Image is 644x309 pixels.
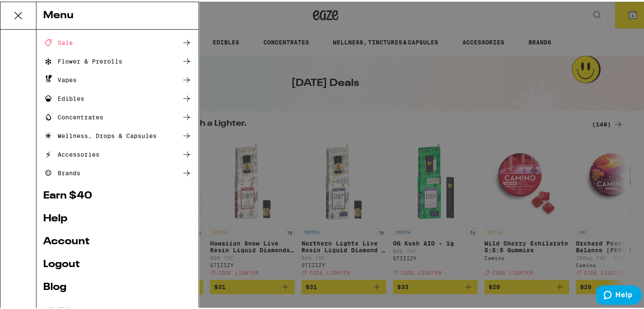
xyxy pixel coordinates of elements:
[43,189,192,199] a: Earn $ 40
[43,92,84,102] div: Edibles
[43,36,73,46] div: Sale
[43,73,77,83] div: Vapes
[43,166,192,177] a: Brands
[43,73,192,83] a: Vapes
[43,55,122,65] div: Flower & Prerolls
[43,110,103,121] div: Concentrates
[43,36,192,46] a: Sale
[43,55,192,65] a: Flower & Prerolls
[43,110,192,121] a: Concentrates
[43,281,192,291] a: Blog
[36,0,199,28] div: Menu
[43,92,192,102] a: Edibles
[596,284,642,305] iframe: Opens a widget where you can find more information
[43,212,192,222] a: Help
[43,129,157,139] div: Wellness, Drops & Capsules
[43,148,192,158] a: Accessories
[43,166,80,177] div: Brands
[43,235,192,245] a: Account
[43,258,192,268] a: Logout
[43,148,100,158] div: Accessories
[43,129,192,139] a: Wellness, Drops & Capsules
